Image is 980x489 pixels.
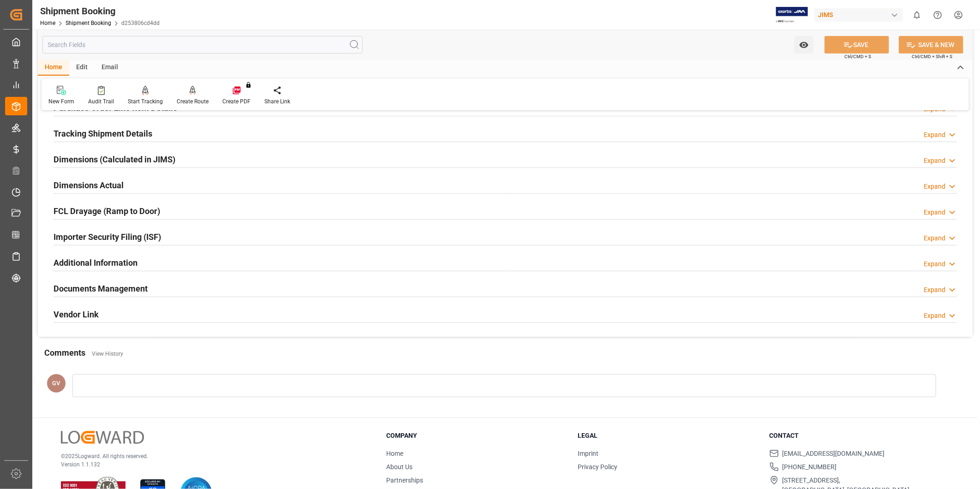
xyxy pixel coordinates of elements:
[42,36,363,54] input: Search Fields
[54,179,124,191] h2: Dimensions Actual
[40,20,55,26] a: Home
[54,127,152,140] h2: Tracking Shipment Details
[912,53,952,60] span: Ctrl/CMD + Shift + S
[578,450,598,457] a: Imprint
[128,97,163,106] div: Start Tracking
[54,256,137,269] h2: Additional Information
[95,60,125,76] div: Email
[61,431,144,444] img: Logward Logo
[88,97,114,106] div: Audit Trail
[924,285,945,295] div: Expand
[61,452,363,460] p: © 2025 Logward. All rights reserved.
[578,463,617,471] a: Privacy Policy
[69,60,95,76] div: Edit
[814,6,907,24] button: JIMS
[578,431,758,441] h3: Legal
[386,431,566,441] h3: Company
[899,36,963,54] button: SAVE & NEW
[927,5,948,25] button: Help Center
[783,462,837,472] span: [PHONE_NUMBER]
[924,311,945,321] div: Expand
[54,282,148,295] h2: Documents Management
[66,20,111,26] a: Shipment Booking
[924,182,945,191] div: Expand
[40,4,160,18] div: Shipment Booking
[770,431,950,441] h3: Contact
[177,97,209,106] div: Create Route
[386,450,403,457] a: Home
[795,36,813,54] button: open menu
[38,60,69,76] div: Home
[386,463,412,471] a: About Us
[54,153,175,166] h2: Dimensions (Calculated in JIMS)
[386,477,423,484] a: Partnerships
[776,7,808,23] img: Exertis%20JAM%20-%20Email%20Logo.jpg_1722504956.jpg
[48,97,74,106] div: New Form
[54,308,99,321] h2: Vendor Link
[907,5,927,25] button: show 0 new notifications
[924,233,945,243] div: Expand
[844,53,871,60] span: Ctrl/CMD + S
[54,231,161,243] h2: Importer Security Filing (ISF)
[814,8,903,22] div: JIMS
[924,208,945,217] div: Expand
[924,130,945,140] div: Expand
[54,205,160,217] h2: FCL Drayage (Ramp to Door)
[264,97,290,106] div: Share Link
[924,259,945,269] div: Expand
[924,156,945,166] div: Expand
[44,346,85,359] h2: Comments
[61,460,363,469] p: Version 1.1.132
[825,36,889,54] button: SAVE
[783,449,885,459] span: [EMAIL_ADDRESS][DOMAIN_NAME]
[53,380,60,387] span: GV
[92,351,123,357] a: View History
